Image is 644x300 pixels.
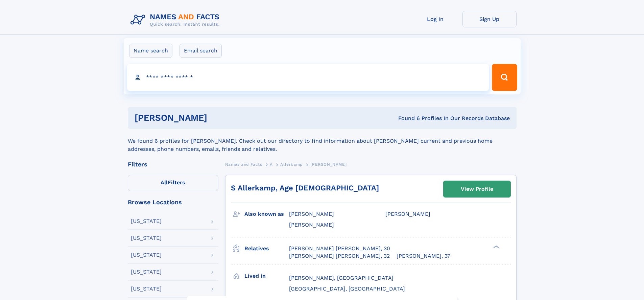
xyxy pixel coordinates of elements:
[492,64,517,91] button: Search Button
[310,162,347,167] span: [PERSON_NAME]
[131,252,162,258] div: [US_STATE]
[303,115,510,122] div: Found 6 Profiles In Our Records Database
[408,11,462,27] a: Log In
[180,44,222,58] label: Email search
[128,175,218,191] label: Filters
[289,222,334,228] span: [PERSON_NAME]
[289,245,390,252] a: [PERSON_NAME] [PERSON_NAME], 30
[131,218,162,224] div: [US_STATE]
[127,64,489,91] input: search input
[244,208,289,220] h3: Also known as
[135,114,303,122] h1: [PERSON_NAME]
[444,181,510,197] a: View Profile
[244,270,289,282] h3: Lived in
[128,129,517,153] div: We found 6 profiles for [PERSON_NAME]. Check out our directory to find information about [PERSON_...
[462,11,517,27] a: Sign Up
[280,160,303,168] a: Allerkamp
[289,252,390,260] a: [PERSON_NAME] [PERSON_NAME], 32
[289,211,334,217] span: [PERSON_NAME]
[129,44,172,58] label: Name search
[492,245,500,249] div: ❯
[270,160,273,168] a: A
[231,184,379,192] a: S Allerkamp, Age [DEMOGRAPHIC_DATA]
[128,11,225,29] img: Logo Names and Facts
[280,162,303,167] span: Allerkamp
[225,160,262,168] a: Names and Facts
[461,181,493,197] div: View Profile
[244,243,289,254] h3: Relatives
[128,199,218,205] div: Browse Locations
[161,179,168,186] span: All
[385,211,430,217] span: [PERSON_NAME]
[128,161,218,167] div: Filters
[131,269,162,275] div: [US_STATE]
[289,285,405,292] span: [GEOGRAPHIC_DATA], [GEOGRAPHIC_DATA]
[131,235,162,241] div: [US_STATE]
[131,286,162,292] div: [US_STATE]
[270,162,273,167] span: A
[397,252,450,260] a: [PERSON_NAME], 37
[289,275,393,281] span: [PERSON_NAME], [GEOGRAPHIC_DATA]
